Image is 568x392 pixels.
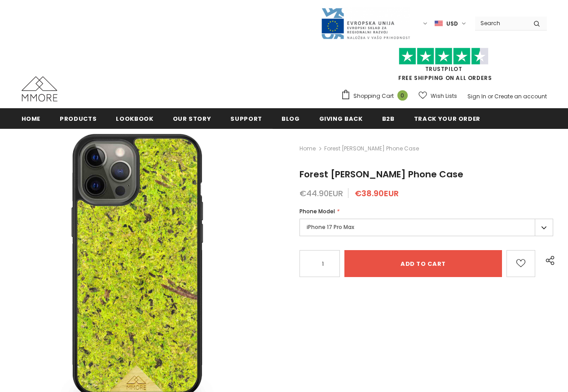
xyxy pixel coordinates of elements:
[431,92,457,101] span: Wish Lists
[60,115,97,123] span: Products
[435,20,443,27] img: USD
[324,143,419,154] span: Forest [PERSON_NAME] Phone Case
[22,76,57,101] img: MMORE Cases
[22,115,41,123] span: Home
[397,90,408,101] span: 0
[341,89,412,103] a: Shopping Cart 0
[299,188,343,199] span: €44.90EUR
[173,108,211,128] a: Our Story
[382,115,395,123] span: B2B
[382,108,395,128] a: B2B
[230,108,262,128] a: support
[355,188,399,199] span: €38.90EUR
[414,115,480,123] span: Track your order
[321,19,410,27] a: Javni Razpis
[299,143,316,154] a: Home
[299,219,553,236] label: iPhone 17 Pro Max
[488,92,493,100] span: or
[418,88,457,104] a: Wish Lists
[341,52,547,82] span: FREE SHIPPING ON ALL ORDERS
[230,115,262,123] span: support
[467,92,486,100] a: Sign In
[282,115,300,123] span: Blog
[399,48,489,65] img: Trust Pilot Stars
[321,7,410,40] img: Javni Razpis
[319,108,363,128] a: Giving back
[116,108,153,128] a: Lookbook
[116,115,153,123] span: Lookbook
[475,17,527,30] input: Search Site
[319,115,363,123] span: Giving back
[299,207,335,215] span: Phone Model
[173,115,211,123] span: Our Story
[494,92,547,100] a: Create an account
[299,168,463,181] span: Forest [PERSON_NAME] Phone Case
[282,108,300,128] a: Blog
[414,108,480,128] a: Track your order
[344,250,502,277] input: Add to cart
[22,108,41,128] a: Home
[353,92,394,101] span: Shopping Cart
[425,65,462,73] a: Trustpilot
[446,19,458,28] span: USD
[60,108,97,128] a: Products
